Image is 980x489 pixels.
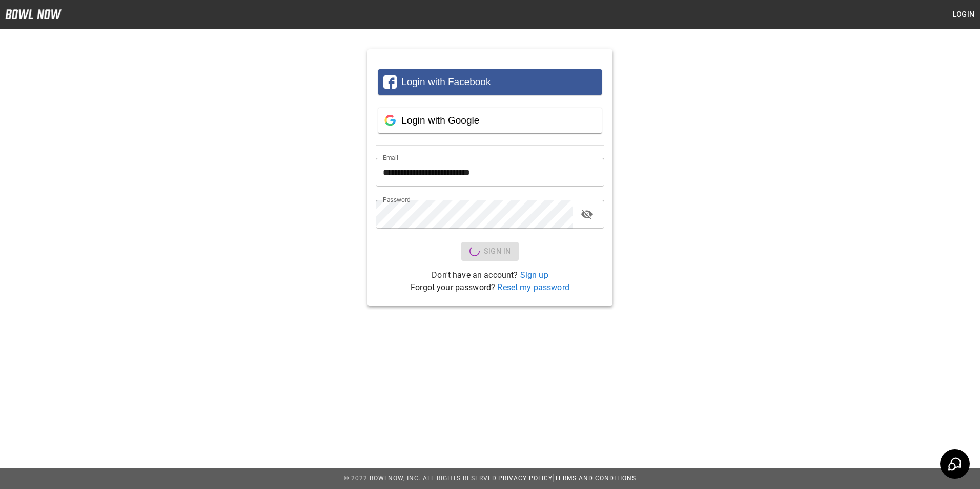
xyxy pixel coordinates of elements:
[520,270,548,280] a: Sign up
[401,76,491,87] span: Login with Facebook
[378,69,602,95] button: Login with Facebook
[498,475,553,482] a: Privacy Policy
[5,9,62,19] img: logo
[555,475,636,482] a: Terms and Conditions
[497,282,569,292] a: Reset my password
[376,269,604,281] p: Don't have an account?
[947,5,980,24] button: Login
[378,108,602,133] button: Login with Google
[401,115,479,126] span: Login with Google
[344,475,498,482] span: © 2022 BowlNow, Inc. All Rights Reserved.
[577,204,597,225] button: toggle password visibility
[376,281,604,294] p: Forgot your password?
